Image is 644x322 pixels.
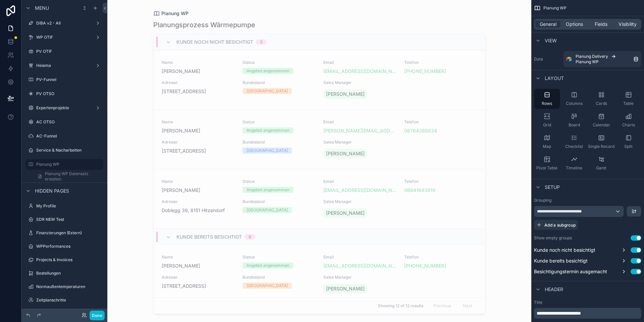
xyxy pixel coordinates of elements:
[563,51,641,67] a: Planung DeliveryPlanung WP
[25,241,103,252] a: WPPerformances
[36,91,102,96] label: PV OTSO
[36,119,102,125] label: AC OTSO
[25,228,103,238] a: Finanzierungen (Extern)
[25,117,103,127] a: AC OTSO
[25,46,103,57] a: PV OTIF
[561,110,587,130] button: Board
[566,56,572,62] img: Airtable Logo
[25,268,103,279] a: Bestellungen
[25,214,103,225] a: SDR NEW Test
[36,271,102,276] label: Bestellungen
[25,254,103,265] a: Projects & Invoices
[25,103,103,113] a: Expertenprojekte
[619,21,637,28] span: Visibility
[544,223,576,228] span: Add a subgroup
[543,5,567,11] span: Planung WP
[588,89,614,109] button: Cards
[588,110,614,130] button: Calendar
[566,165,582,171] span: Timeline
[624,144,633,149] span: Split
[534,220,578,230] button: Add a subgroup
[36,257,102,263] label: Projects & Invoices
[36,63,93,68] label: Heiama
[534,247,595,253] span: Kunde noch nicht besichtigt
[36,244,102,249] label: WPPerformances
[534,89,560,109] button: Rows
[35,5,49,11] span: Menu
[36,35,93,40] label: WP OTIF
[595,21,607,28] span: Fields
[36,77,102,82] label: PV-Funnel
[543,144,551,149] span: Map
[593,122,610,128] span: Calendar
[622,122,635,128] span: Charts
[569,122,580,128] span: Board
[542,101,552,106] span: Rows
[36,133,102,139] label: AC-Funnel
[36,162,99,167] label: Planung WP
[45,171,99,182] span: Planung WP Datensatz erstellen
[566,101,583,106] span: Columns
[588,144,614,149] span: Single Record
[90,311,105,320] button: Done
[534,132,560,152] button: Map
[25,295,103,306] a: Zeitplanschritte
[540,21,556,28] span: General
[36,297,102,303] label: Zeitplanschritte
[25,145,103,156] a: Service & Nacharbeiten
[534,198,551,203] label: Grouping
[534,153,560,173] button: Pivot Table
[534,56,561,62] label: Data
[534,308,641,319] div: scrollable content
[36,284,102,289] label: Normaußentemperaturen
[25,74,103,85] a: PV-Funnel
[596,165,606,171] span: Gantt
[543,122,551,128] span: Grid
[25,201,103,211] a: My Profile
[561,132,587,152] button: Checklist
[545,75,564,82] span: Layout
[596,101,607,106] span: Cards
[534,110,560,130] button: Grid
[36,21,93,26] label: DiBA v2 - All
[615,89,641,109] button: Table
[25,159,103,170] a: Planung WP
[561,89,587,109] button: Columns
[534,300,641,305] label: Title
[588,153,614,173] button: Gantt
[545,37,557,44] span: View
[615,110,641,130] button: Charts
[34,171,103,182] a: Planung WP Datensatz erstellen
[566,21,583,28] span: Options
[534,235,572,241] label: Show empty groups
[534,268,607,275] span: Besichtigungstermin ausgemacht
[623,101,634,106] span: Table
[588,132,614,152] button: Single Record
[36,49,102,54] label: PV OTIF
[36,217,102,222] label: SDR NEW Test
[25,18,103,29] a: DiBA v2 - All
[25,32,103,43] a: WP OTIF
[545,184,560,191] span: Setup
[36,148,102,153] label: Service & Nacharbeiten
[36,105,93,111] label: Expertenprojekte
[25,131,103,142] a: AC-Funnel
[36,203,102,209] label: My Profile
[534,257,588,264] span: Kunde bereits besichtigt
[36,230,102,236] label: Finanzierungen (Extern)
[576,59,599,65] span: Planung WP
[25,88,103,99] a: PV OTSO
[565,144,583,149] span: Checklist
[536,165,557,171] span: Pivot Table
[561,153,587,173] button: Timeline
[25,281,103,292] a: Normaußentemperaturen
[545,286,563,293] span: Header
[35,188,69,194] span: Hidden pages
[25,60,103,71] a: Heiama
[576,54,608,59] span: Planung Delivery
[615,132,641,152] button: Split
